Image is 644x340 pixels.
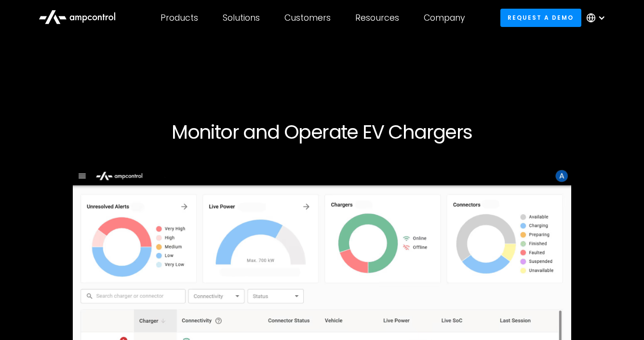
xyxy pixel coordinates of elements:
div: Customers [284,13,331,23]
div: Resources [355,13,399,23]
div: Products [161,13,198,23]
h1: Monitor and Operate EV Chargers [29,120,615,144]
div: Solutions [223,13,260,23]
div: Company [424,13,465,23]
a: Request a demo [500,9,581,26]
